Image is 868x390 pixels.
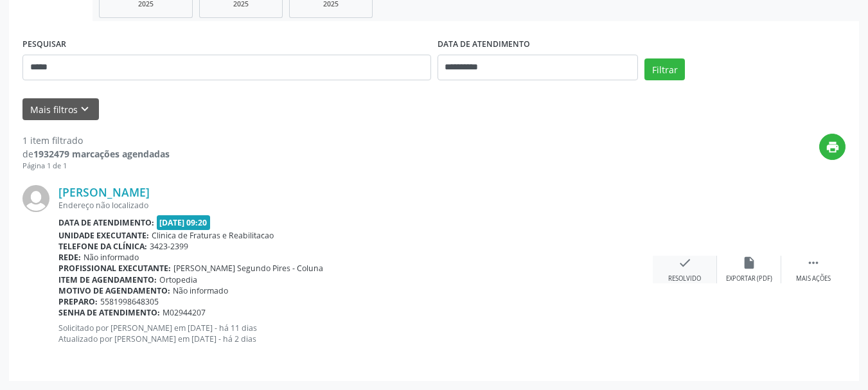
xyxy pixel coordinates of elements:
b: Item de agendamento: [58,274,157,285]
b: Data de atendimento: [58,217,154,228]
b: Senha de atendimento: [58,307,160,318]
strong: 1932479 marcações agendadas [33,148,170,160]
div: 1 item filtrado [22,134,170,147]
span: Não informado [84,252,139,263]
a: [PERSON_NAME] [58,185,150,199]
label: PESQUISAR [22,35,66,55]
button: Mais filtroskeyboard_arrow_down [22,98,99,121]
button: Filtrar [644,58,685,80]
span: [DATE] 09:20 [157,215,211,230]
button: print [819,134,846,160]
i:  [806,256,820,270]
div: Resolvido [668,274,701,283]
i: keyboard_arrow_down [78,102,92,116]
span: [PERSON_NAME] Segundo Pires - Coluna [173,263,323,274]
span: Ortopedia [159,274,197,285]
div: Endereço não localizado [58,200,653,211]
span: M02944207 [163,307,206,318]
div: Mais ações [796,274,831,283]
span: Não informado [173,285,228,296]
p: Solicitado por [PERSON_NAME] em [DATE] - há 11 dias Atualizado por [PERSON_NAME] em [DATE] - há 2... [58,323,653,344]
i: print [826,140,840,154]
div: de [22,147,170,161]
div: Página 1 de 1 [22,161,170,172]
span: 3423-2399 [150,241,188,252]
b: Preparo: [58,296,98,307]
b: Rede: [58,252,81,263]
b: Motivo de agendamento: [58,285,170,296]
b: Telefone da clínica: [58,241,147,252]
span: Clinica de Fraturas e Reabilitacao [152,230,274,241]
div: Exportar (PDF) [726,274,772,283]
i: check [678,256,692,270]
img: img [22,185,49,212]
label: DATA DE ATENDIMENTO [438,35,530,55]
b: Profissional executante: [58,263,171,274]
span: 5581998648305 [100,296,159,307]
i: insert_drive_file [742,256,756,270]
b: Unidade executante: [58,230,149,241]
